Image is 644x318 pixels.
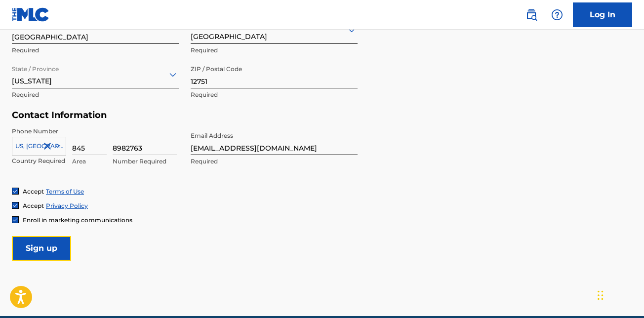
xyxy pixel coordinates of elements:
img: checkbox [12,202,18,208]
img: checkbox [12,188,18,194]
span: Enroll in marketing communications [23,216,132,224]
a: Privacy Policy [46,202,88,209]
a: Log In [573,2,632,27]
input: Sign up [12,236,71,261]
div: Help [547,5,567,25]
span: Accept [23,188,44,195]
p: Country Required [12,157,66,165]
p: Required [191,90,358,99]
a: Public Search [522,5,541,25]
img: help [551,9,563,21]
div: [US_STATE] [12,62,179,86]
img: search [525,9,537,21]
span: Accept [23,202,44,209]
p: Required [12,90,179,99]
p: Number Required [113,157,177,166]
img: checkbox [12,217,18,223]
p: Area [72,157,107,166]
p: Required [191,157,358,166]
iframe: Chat Widget [595,271,644,318]
p: Required [191,46,358,55]
label: State / Province [12,59,59,74]
h5: Contact Information [12,110,358,121]
img: MLC Logo [12,7,50,22]
p: Required [12,46,179,55]
div: Drag [598,280,604,310]
a: Terms of Use [46,188,84,195]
